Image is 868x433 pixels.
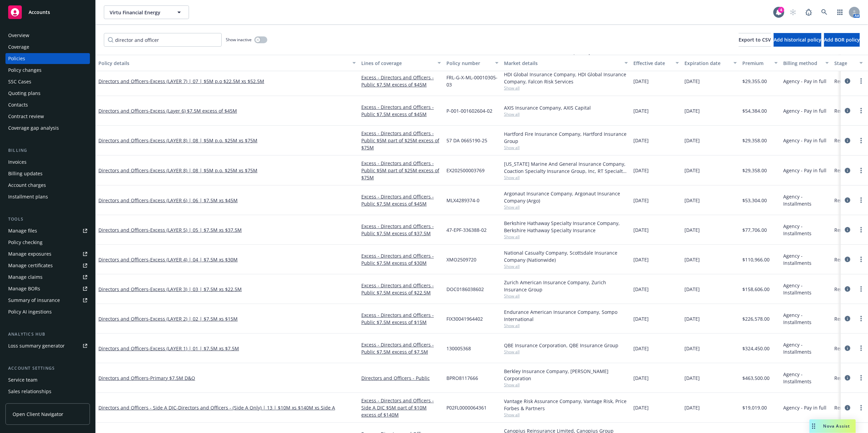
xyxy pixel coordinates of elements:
[504,382,628,388] span: Show all
[148,286,242,292] span: - Excess (LAYER 3) | 03 | $7.5M xs $22.5M
[361,397,441,418] a: Excess - Directors and Officers - Side A DIC $5M part of $10M excess of $140M
[5,42,90,52] a: Coverage
[682,55,740,71] button: Expiration date
[739,36,771,43] span: Export to CSV
[633,345,649,352] span: [DATE]
[857,404,865,412] a: more
[98,167,257,174] a: Directors and Officers
[5,331,90,338] div: Analytics hub
[783,223,829,237] span: Agency - Installments
[8,157,27,167] div: Invoices
[783,193,829,207] span: Agency - Installments
[684,345,700,352] span: [DATE]
[843,107,852,115] a: circleInformation
[5,398,90,408] a: Related accounts
[742,226,767,234] span: $77,706.00
[446,345,471,352] span: 130005368
[783,371,829,385] span: Agency - Installments
[8,272,43,283] div: Manage claims
[633,374,649,382] span: [DATE]
[823,423,850,429] span: Nova Assist
[834,167,854,174] span: Renewal
[504,412,628,418] span: Show all
[833,5,847,19] a: Switch app
[5,168,90,179] a: Billing updates
[834,78,854,85] span: Renewal
[774,36,821,43] span: Add historical policy
[780,55,832,71] button: Billing method
[5,191,90,202] a: Installment plans
[361,341,441,355] a: Excess - Directors and Officers - Public $7.5M excess of $7.5M
[504,85,628,91] span: Show all
[5,65,90,76] a: Policy changes
[843,374,852,382] a: circleInformation
[843,315,852,323] a: circleInformation
[783,107,826,114] span: Agency - Pay in full
[504,398,628,412] div: Vantage Risk Assurance Company, Vantage Risk, Price Forbes & Partners
[684,256,700,263] span: [DATE]
[8,283,40,294] div: Manage BORs
[98,286,242,292] a: Directors and Officers
[742,315,770,322] span: $226,578.00
[8,225,37,236] div: Manage files
[633,167,649,174] span: [DATE]
[5,123,90,133] a: Coverage gap analysis
[8,340,65,351] div: Loss summary generator
[504,60,620,67] div: Market details
[857,374,865,382] a: more
[446,374,478,382] span: BPRO8117666
[783,341,829,355] span: Agency - Installments
[633,107,649,114] span: [DATE]
[740,55,780,71] button: Premium
[809,419,818,433] div: Drag to move
[8,76,31,87] div: SSC Cases
[774,33,821,47] button: Add historical policy
[843,344,852,352] a: circleInformation
[5,30,90,41] a: Overview
[446,74,499,88] span: FRL-G-X-ML-00010305-03
[5,272,90,283] a: Manage claims
[104,5,189,19] button: Virtu Financial Energy
[5,147,90,154] div: Billing
[633,60,672,67] div: Effective date
[104,33,222,47] input: Filter by keyword...
[361,60,433,67] div: Lines of coverage
[98,137,257,144] a: Directors and Officers
[444,55,501,71] button: Policy number
[834,226,854,234] span: Renewal
[361,223,441,237] a: Excess - Directors and Officers - Public $7.5M excess of $37.5M
[98,227,242,233] a: Directors and Officers
[843,166,852,175] a: circleInformation
[832,55,866,71] button: Stage
[824,36,860,43] span: Add BOR policy
[5,386,90,397] a: Sales relationships
[504,130,628,145] div: Hartford Fire Insurance Company, Hartford Insurance Group
[834,137,854,144] span: Renewal
[843,137,852,145] a: circleInformation
[857,77,865,85] a: more
[504,249,628,263] div: National Casualty Company, Scottsdale Insurance Company (Nationwide)
[98,108,237,114] a: Directors and Officers
[98,197,238,204] a: Directors and Officers
[504,220,628,234] div: Berkshire Hathaway Specialty Insurance Company, Berkshire Hathaway Specialty Insurance
[834,315,854,322] span: Renewal
[8,248,51,259] div: Manage exposures
[5,76,90,87] a: SSC Cases
[857,226,865,234] a: more
[8,237,43,248] div: Policy checking
[5,237,90,248] a: Policy checking
[504,263,628,269] span: Show all
[148,256,238,263] span: - Excess (LAYER 4) | 04 | $7.5M xs $30M
[684,226,700,234] span: [DATE]
[148,316,238,322] span: - Excess (LAYER 2) | 02 | $7.5M xs $15M
[742,167,767,174] span: $29,358.00
[8,168,43,179] div: Billing updates
[5,111,90,122] a: Contract review
[446,315,483,322] span: FIX30041964402
[8,295,60,306] div: Summary of insurance
[148,167,257,174] span: - Excess (LAYER 8) | 08 | $5M p.o. $25M xs $75M
[684,137,700,144] span: [DATE]
[5,283,90,294] a: Manage BORs
[148,227,242,233] span: - Excess (LAYER 5) | 05 | $7.5M xs $37.5M
[857,196,865,204] a: more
